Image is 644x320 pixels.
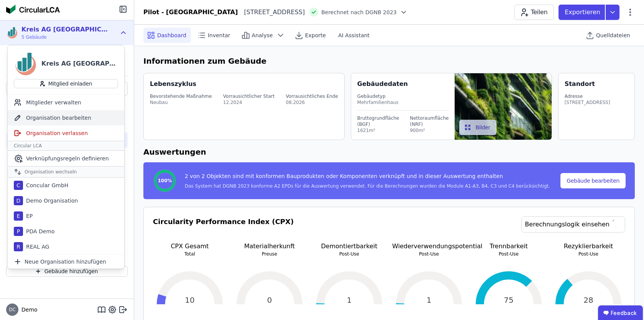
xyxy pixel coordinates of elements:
p: Post-Use [472,251,545,257]
span: DC [9,307,16,312]
div: [STREET_ADDRESS] [565,99,610,106]
p: Post-Use [312,251,386,257]
h6: Auswertungen [143,146,635,158]
button: Gebäude bearbeiten [560,173,626,188]
div: Adresse [565,93,610,99]
div: Kreis AG [GEOGRAPHIC_DATA] [21,25,110,34]
div: Circular LCA [8,141,124,151]
p: Total [153,251,227,257]
div: 08.2026 [286,99,338,106]
img: Kreis AG Germany [6,26,18,39]
span: Berechnet nach DGNB 2023 [321,8,397,16]
span: Analyse [252,31,273,39]
p: Trennbarkeit [472,242,545,251]
p: Wiederverwendungspotential [392,242,466,251]
div: Bruttogrundfläche (BGF) [357,115,399,127]
button: Gebäude hinzufügen [6,266,128,277]
div: Bevorstehende Maßnahme [150,93,212,99]
div: Organisation bearbeiten [8,110,124,125]
div: Neubau [150,99,212,106]
div: Lebenszyklus [150,79,196,89]
div: Gebäudedaten [357,79,455,89]
div: PDA Demo [23,228,55,235]
div: Standort [565,79,595,89]
span: AI Assistant [338,31,370,39]
span: 100% [158,178,172,184]
span: 5 Gebäude [21,34,110,40]
div: E [14,211,23,221]
div: D [14,196,23,205]
h6: Informationen zum Gebäude [143,55,635,67]
div: Das System hat DGNB 2023 konforme A2 EPDs für die Auswertung verwendet. Für die Berechnungen wurd... [185,183,550,189]
div: Pilot - [GEOGRAPHIC_DATA] [143,8,238,17]
div: C [14,181,23,190]
span: Dashboard [157,31,186,39]
p: Exportieren [565,8,602,17]
img: Kreis AG Germany [14,51,38,76]
span: Inventar [208,31,230,39]
div: 900m² [410,127,449,134]
span: Exporte [305,31,326,39]
p: Post-Use [392,251,466,257]
div: 2 von 2 Objekten sind mit konformen Bauprodukten oder Komponenten verknüpft und in dieser Auswert... [185,172,550,183]
button: Bilder [459,120,496,135]
div: Vorrausichtlicher Start [223,93,274,99]
div: Vorrausichtliches Ende [286,93,338,99]
div: Gebäudetyp [357,93,449,99]
div: Mitglieder verwalten [8,95,124,110]
p: Rezyklierbarkeit [552,242,625,251]
button: Mitglied einladen [14,79,118,88]
p: CPX Gesamt [153,242,227,251]
div: EP [23,212,33,220]
p: Materialherkunft [233,242,306,251]
div: Nettoraumfläche (NRF) [410,115,449,127]
div: Mehrfamilienhaus [357,99,449,106]
div: Demo Organisation [23,197,78,205]
p: Preuse [233,251,306,257]
div: Concular GmbH [23,181,68,189]
div: REAL AG [23,243,49,251]
h3: Circularity Performance Index (CPX) [153,216,294,242]
a: Berechnungslogik einsehen [521,216,625,233]
span: Demo [18,306,38,313]
img: Concular [6,5,60,14]
div: 1621m² [357,127,399,134]
span: Neue Organisation hinzufügen [25,258,106,266]
div: R [14,242,23,251]
button: Teilen [514,5,554,20]
div: Organisation wechseln [8,166,124,178]
div: Organisation verlassen [8,125,124,141]
span: Quelldateien [596,31,630,39]
div: [STREET_ADDRESS] [238,8,305,17]
div: Kreis AG [GEOGRAPHIC_DATA] [41,59,118,68]
div: P [14,227,23,236]
p: Demontiertbarkeit [312,242,386,251]
div: 12.2024 [223,99,274,106]
p: Post-Use [552,251,625,257]
span: Verknüpfungsregeln definieren [26,155,109,162]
